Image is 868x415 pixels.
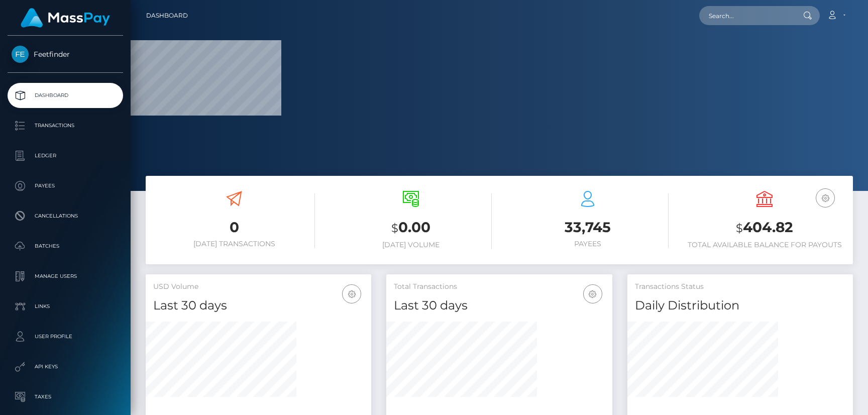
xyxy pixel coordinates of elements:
[8,113,123,138] a: Transactions
[8,354,123,379] a: API Keys
[153,282,364,292] h5: USD Volume
[507,240,669,248] h6: Payees
[146,5,188,26] a: Dashboard
[153,240,315,248] h6: [DATE] Transactions
[12,46,29,63] img: Feetfinder
[8,264,123,289] a: Manage Users
[8,83,123,108] a: Dashboard
[21,8,110,28] img: MassPay Logo
[330,241,492,249] h6: [DATE] Volume
[8,324,123,349] a: User Profile
[8,294,123,319] a: Links
[8,173,123,198] a: Payees
[12,299,119,314] p: Links
[12,269,119,284] p: Manage Users
[12,359,119,374] p: API Keys
[684,241,845,249] h6: Total Available Balance for Payouts
[12,239,119,254] p: Batches
[153,297,364,315] h4: Last 30 days
[12,389,119,404] p: Taxes
[394,282,604,292] h5: Total Transactions
[507,218,669,237] h3: 33,745
[8,143,123,168] a: Ledger
[12,118,119,133] p: Transactions
[684,218,845,238] h3: 404.82
[699,6,794,25] input: Search...
[12,209,119,224] p: Cancellations
[12,178,119,193] p: Payees
[153,218,315,237] h3: 0
[635,297,845,315] h4: Daily Distribution
[736,221,743,235] small: $
[8,234,123,259] a: Batches
[8,50,123,59] span: Feetfinder
[12,329,119,344] p: User Profile
[12,148,119,163] p: Ledger
[8,384,123,409] a: Taxes
[12,88,119,103] p: Dashboard
[8,203,123,229] a: Cancellations
[635,282,845,292] h5: Transactions Status
[391,221,398,235] small: $
[394,297,604,315] h4: Last 30 days
[330,218,492,238] h3: 0.00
